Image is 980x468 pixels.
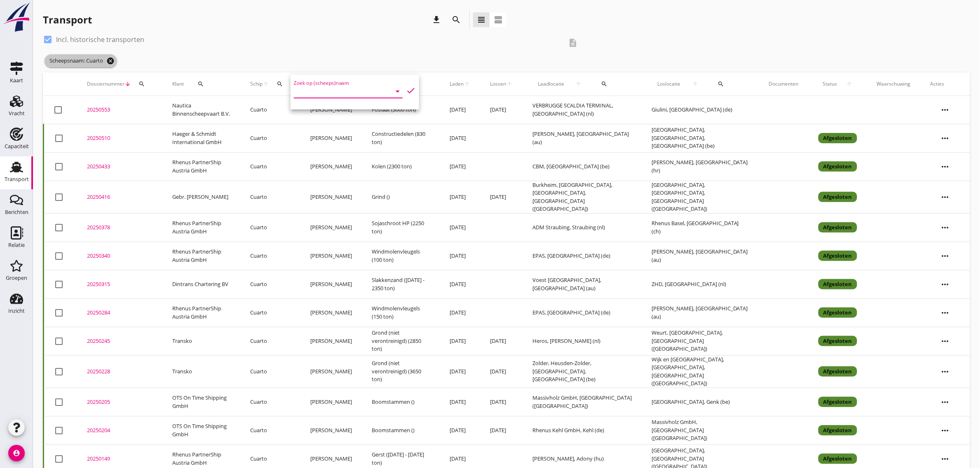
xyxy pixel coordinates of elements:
[362,298,440,327] td: Windmolenvleugels (150 ton)
[818,425,857,436] div: Afgesloten
[440,124,480,152] td: [DATE]
[241,388,301,416] td: Cuarto
[294,85,380,98] input: Zoek op (scheeps)naam
[818,454,857,464] div: Afgesloten
[362,355,440,388] td: Grond (niet verontreinigd) (3650 ton)
[440,355,480,388] td: [DATE]
[301,270,362,298] td: [PERSON_NAME]
[818,366,857,377] div: Afgesloten
[241,96,301,124] td: Cuarto
[301,416,362,445] td: [PERSON_NAME]
[162,355,241,388] td: Transko
[818,192,857,203] div: Afgesloten
[2,2,31,33] img: logo-small.a267ee39.svg
[523,213,642,242] td: ADM Straubing, Straubing (nl)
[769,80,799,88] div: Documenten
[263,81,270,87] i: arrow_upward
[241,355,301,388] td: Cuarto
[362,242,440,270] td: Windmolenvleugels (100 ton)
[480,96,523,124] td: [DATE]
[162,327,241,355] td: Transko
[87,368,152,376] div: 20250228
[818,279,857,290] div: Afgesloten
[87,163,152,171] div: 20250433
[87,252,152,260] div: 20250340
[450,80,464,88] span: Laden
[686,81,704,87] i: arrow_upward
[362,213,440,242] td: Sojaschroot HP (2250 ton)
[6,275,27,281] div: Groepen
[523,152,642,181] td: CBM, [GEOGRAPHIC_DATA] (be)
[362,388,440,416] td: Boomstammen ()
[241,298,301,327] td: Cuarto
[301,152,362,181] td: [PERSON_NAME]
[301,327,362,355] td: [PERSON_NAME]
[934,273,957,296] i: more_horiz
[8,308,25,314] div: Inzicht
[451,15,461,25] i: search
[818,222,857,233] div: Afgesloten
[570,81,588,87] i: arrow_upward
[877,80,911,88] div: Waarschuwing
[934,244,957,268] i: more_horiz
[277,81,284,87] i: search
[301,181,362,213] td: [PERSON_NAME]
[523,416,642,445] td: Rhenus Kehl GmbH, Kehl (de)
[934,391,957,414] i: more_horiz
[9,111,25,116] div: Vracht
[818,307,857,318] div: Afgesloten
[842,81,857,87] i: arrow_upward
[642,416,759,445] td: Massivholz GmbH, [GEOGRAPHIC_DATA] ([GEOGRAPHIC_DATA])
[642,242,759,270] td: [PERSON_NAME], [GEOGRAPHIC_DATA] (au)
[162,298,241,327] td: Rhenus PartnerShip Austria GmbH
[5,210,28,215] div: Berichten
[87,193,152,201] div: 20250416
[162,96,241,124] td: Nautica Binnenscheepvaart B.V.
[490,80,506,88] span: Lossen
[523,355,642,388] td: Zolder, Heusden-Zolder, [GEOGRAPHIC_DATA], [GEOGRAPHIC_DATA] (be)
[931,80,960,88] div: Acties
[87,106,152,114] div: 20250553
[532,80,570,88] span: Laadlocatie
[934,301,957,324] i: more_horiz
[45,54,117,68] span: Scheepsnaam: Cuarto
[440,270,480,298] td: [DATE]
[106,57,115,65] i: cancel
[362,270,440,298] td: Slakkenzand ([DATE] - 2350 ton)
[241,124,301,152] td: Cuarto
[124,81,131,87] i: arrow_downward
[934,186,957,209] i: more_horiz
[301,96,362,124] td: [PERSON_NAME]
[251,80,263,88] span: Schip
[87,280,152,289] div: 20250315
[393,86,403,96] i: arrow_drop_down
[480,355,523,388] td: [DATE]
[818,161,857,172] div: Afgesloten
[718,81,724,87] i: search
[87,337,152,345] div: 20250245
[241,270,301,298] td: Cuarto
[440,327,480,355] td: [DATE]
[241,152,301,181] td: Cuarto
[601,81,607,87] i: search
[440,388,480,416] td: [DATE]
[5,177,29,182] div: Transport
[301,213,362,242] td: [PERSON_NAME]
[362,327,440,355] td: Grond (niet verontreinigd) (2850 ton)
[818,80,842,88] span: Status
[87,80,124,88] span: Dossiernummer
[162,152,241,181] td: Rhenus PartnerShip Austria GmbH
[642,298,759,327] td: [PERSON_NAME], [GEOGRAPHIC_DATA] (au)
[241,416,301,445] td: Cuarto
[162,124,241,152] td: Haeger & Schmidt International GmbH
[523,124,642,152] td: [PERSON_NAME], [GEOGRAPHIC_DATA] (au)
[642,124,759,152] td: [GEOGRAPHIC_DATA], [GEOGRAPHIC_DATA], [GEOGRAPHIC_DATA] (be)
[8,445,25,461] i: account_circle
[480,416,523,445] td: [DATE]
[934,360,957,383] i: more_horiz
[10,78,23,83] div: Kaart
[642,355,759,388] td: Wijk en [GEOGRAPHIC_DATA], [GEOGRAPHIC_DATA], [GEOGRAPHIC_DATA] ([GEOGRAPHIC_DATA])
[642,96,759,124] td: Giulini, [GEOGRAPHIC_DATA] (de)
[87,398,152,406] div: 20250205
[56,35,144,44] label: Incl. historische transporten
